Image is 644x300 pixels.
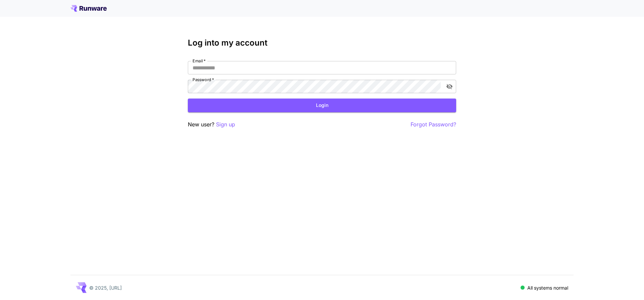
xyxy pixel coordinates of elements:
[188,99,456,112] button: Login
[443,80,455,93] button: toggle password visibility
[411,120,456,129] button: Forgot Password?
[193,58,206,64] label: Email
[188,120,235,129] p: New user?
[216,120,235,129] button: Sign up
[188,38,456,48] h3: Log into my account
[527,284,568,291] p: All systems normal
[193,77,214,82] label: Password
[89,284,122,291] p: © 2025, [URL]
